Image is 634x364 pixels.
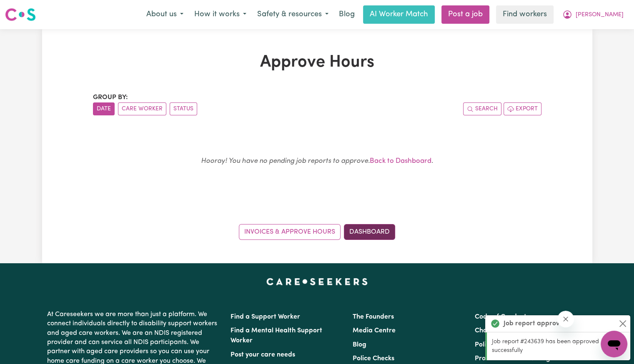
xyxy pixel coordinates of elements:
[266,278,368,285] a: Careseekers home page
[5,6,50,12] span: Need any help?
[170,102,197,115] button: sort invoices by paid status
[475,355,559,362] a: Protection of Human Rights
[93,52,541,72] h1: Approve Hours
[353,314,394,320] a: The Founders
[141,6,189,23] button: About us
[441,5,489,24] a: Post a job
[353,355,394,362] a: Police Checks
[496,5,554,24] a: Find workers
[189,6,252,23] button: How it works
[93,94,128,101] span: Group by:
[492,337,625,355] p: Job report #243639 has been approved successfully
[601,331,627,357] iframe: Button to launch messaging window
[201,157,433,165] small: .
[504,319,567,329] strong: Job report approved
[5,7,36,22] img: Careseekers logo
[344,224,395,240] a: Dashboard
[252,6,334,23] button: Safety & resources
[475,342,533,348] a: Police Check Policy
[463,102,501,115] button: Search
[557,311,574,327] iframe: Close message
[475,327,563,334] a: Charter of Customer Service
[353,327,396,334] a: Media Centre
[353,342,366,348] a: Blog
[118,102,166,115] button: sort invoices by care worker
[576,10,624,20] span: [PERSON_NAME]
[239,224,341,240] a: Invoices & Approve Hours
[475,314,526,320] a: Code of Conduct
[201,157,370,165] em: Hooray! You have no pending job reports to approve.
[231,327,322,344] a: Find a Mental Health Support Worker
[334,5,360,24] a: Blog
[231,314,300,320] a: Find a Support Worker
[504,102,541,115] button: Export
[363,5,435,24] a: AI Worker Match
[5,5,36,24] a: Careseekers logo
[231,352,295,358] a: Post your care needs
[370,157,431,165] a: Back to Dashboard
[557,6,629,23] button: My Account
[93,102,115,115] button: sort invoices by date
